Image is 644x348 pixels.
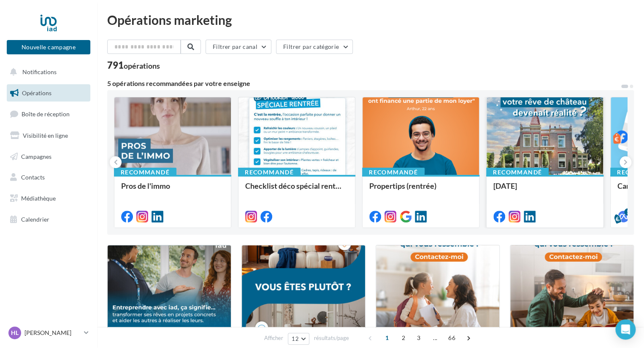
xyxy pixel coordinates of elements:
button: Notifications [5,63,89,81]
div: Opérations marketing [107,13,634,26]
span: Médiathèque [21,195,56,202]
a: Visibilité en ligne [5,127,92,145]
span: 1 [380,331,394,345]
span: 3 [412,331,425,345]
button: Filtrer par canal [206,40,271,54]
div: 791 [107,61,160,70]
span: Campagnes [21,153,51,160]
div: Propertips (rentrée) [369,182,472,198]
span: 66 [445,331,459,345]
button: 12 [288,333,309,345]
p: [PERSON_NAME] [24,329,81,337]
div: opérations [124,62,160,70]
span: Contacts [21,174,45,181]
div: Recommandé [486,168,549,177]
span: Opérations [22,89,51,96]
span: résultats/page [314,334,349,342]
span: HL [11,329,19,337]
div: 5 [624,208,632,216]
span: ... [428,331,442,345]
span: 12 [292,335,299,342]
div: 5 opérations recommandées par votre enseigne [107,80,620,87]
div: Pros de l'immo [121,182,224,198]
a: HL [PERSON_NAME] [7,325,90,341]
span: Visibilité en ligne [23,132,68,139]
a: Campagnes [5,148,92,166]
span: 2 [397,331,410,345]
span: Boîte de réception [22,110,70,118]
a: Médiathèque [5,190,92,207]
div: [DATE] [493,182,596,198]
a: Contacts [5,169,92,186]
span: Afficher [264,334,283,342]
span: Calendrier [21,216,49,223]
div: Recommandé [114,168,176,177]
a: Boîte de réception [5,105,92,123]
button: Filtrer par catégorie [276,40,353,54]
button: Nouvelle campagne [7,40,90,54]
a: Opérations [5,84,92,102]
a: Calendrier [5,211,92,228]
span: Notifications [22,68,57,75]
div: Recommandé [362,168,425,177]
div: Open Intercom Messenger [615,319,636,340]
div: Recommandé [238,168,300,177]
div: Checklist déco spécial rentrée [245,182,348,198]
